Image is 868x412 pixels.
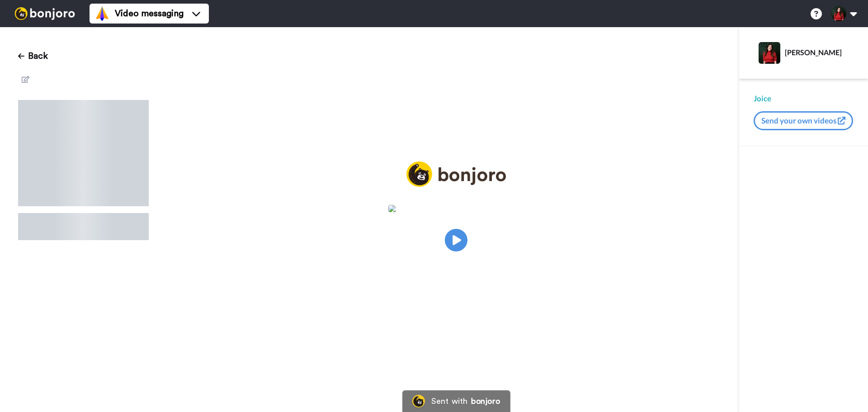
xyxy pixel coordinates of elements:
button: Send your own videos [754,111,853,130]
button: Back [18,45,48,67]
a: Bonjoro LogoSent withbonjoro [402,390,510,412]
span: Video messaging [115,7,184,20]
img: d6e975de-ed37-47db-8a4e-1e6c90ad8b54.jpg [388,205,524,212]
img: Profile Image [759,42,780,64]
div: [PERSON_NAME] [785,48,853,57]
img: Bonjoro Logo [412,395,425,407]
div: Sent with [431,397,467,405]
div: Joice [754,93,854,104]
img: bj-logo-header-white.svg [11,7,79,20]
img: logo_full.png [406,161,506,187]
img: vm-color.svg [95,6,109,21]
div: bonjoro [471,397,500,405]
